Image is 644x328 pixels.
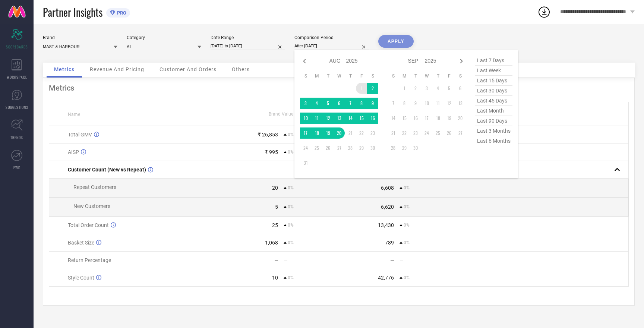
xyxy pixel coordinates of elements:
div: Previous month [300,57,309,66]
td: Tue Aug 19 2025 [322,127,334,139]
span: Revenue And Pricing [90,66,144,72]
td: Sat Sep 27 2025 [455,127,466,139]
div: 1,068 [265,240,278,246]
td: Wed Aug 13 2025 [334,113,345,124]
span: 0% [288,240,294,245]
td: Sun Aug 03 2025 [300,98,311,109]
div: — [284,258,338,263]
div: 789 [385,240,394,246]
td: Tue Aug 05 2025 [322,98,334,109]
div: 10 [272,275,278,281]
span: 0% [404,223,410,228]
span: 0% [404,275,410,280]
div: Metrics [49,83,629,92]
td: Wed Sep 10 2025 [421,98,432,109]
span: Partner Insights [43,4,102,20]
td: Mon Aug 18 2025 [311,127,322,139]
td: Sat Sep 20 2025 [455,113,466,124]
div: 20 [272,185,278,191]
div: 13,430 [378,222,394,228]
td: Mon Sep 22 2025 [399,127,410,139]
span: last 6 months [475,136,512,146]
div: — [274,257,278,263]
td: Sun Sep 14 2025 [388,113,399,124]
td: Mon Sep 08 2025 [399,98,410,109]
span: AISP [68,149,79,155]
th: Saturday [455,73,466,79]
span: Name [68,112,80,117]
div: Open download list [537,5,551,19]
td: Sat Aug 23 2025 [367,127,378,139]
div: ₹ 26,853 [258,132,278,138]
span: Metrics [54,66,75,72]
span: last 3 months [475,126,512,136]
td: Fri Aug 08 2025 [356,98,367,109]
td: Sun Aug 24 2025 [300,142,311,154]
span: 0% [288,132,294,137]
span: SUGGESTIONS [6,104,28,110]
td: Thu Sep 25 2025 [432,127,443,139]
td: Sat Aug 02 2025 [367,83,378,94]
span: Repeat Customers [73,184,116,190]
div: 6,608 [381,185,394,191]
td: Tue Aug 12 2025 [322,113,334,124]
td: Mon Aug 11 2025 [311,113,322,124]
span: 0% [288,149,294,155]
span: PRO [115,10,126,16]
td: Fri Aug 22 2025 [356,127,367,139]
div: 6,620 [381,204,394,210]
span: Customer Count (New vs Repeat) [68,167,146,173]
td: Thu Sep 04 2025 [432,83,443,94]
span: 0% [288,223,294,228]
td: Sat Aug 09 2025 [367,98,378,109]
td: Tue Sep 30 2025 [410,142,421,154]
td: Fri Aug 29 2025 [356,142,367,154]
input: Select comparison period [294,42,369,50]
span: 0% [288,204,294,209]
div: Category [127,35,201,40]
td: Wed Aug 27 2025 [334,142,345,154]
span: last 30 days [475,86,512,96]
div: 42,776 [378,275,394,281]
td: Sat Aug 30 2025 [367,142,378,154]
td: Fri Aug 01 2025 [356,83,367,94]
td: Tue Sep 09 2025 [410,98,421,109]
td: Sat Sep 06 2025 [455,83,466,94]
td: Wed Sep 17 2025 [421,113,432,124]
td: Sat Sep 13 2025 [455,98,466,109]
span: last 90 days [475,116,512,126]
td: Thu Sep 11 2025 [432,98,443,109]
span: SCORECARDS [6,44,28,50]
span: Total GMV [68,132,92,138]
th: Tuesday [410,73,421,79]
span: Others [232,66,250,72]
div: — [400,258,454,263]
th: Monday [311,73,322,79]
td: Mon Sep 29 2025 [399,142,410,154]
div: Brand [43,35,117,40]
input: Select date range [211,42,285,50]
td: Thu Aug 14 2025 [345,113,356,124]
td: Tue Aug 26 2025 [322,142,334,154]
td: Thu Aug 07 2025 [345,98,356,109]
td: Wed Sep 24 2025 [421,127,432,139]
td: Mon Sep 01 2025 [399,83,410,94]
span: Style Count [68,275,94,281]
th: Monday [399,73,410,79]
span: 0% [404,240,410,245]
td: Thu Aug 21 2025 [345,127,356,139]
span: Total Order Count [68,222,109,228]
td: Sun Aug 17 2025 [300,127,311,139]
th: Sunday [388,73,399,79]
td: Wed Aug 06 2025 [334,98,345,109]
td: Mon Aug 04 2025 [311,98,322,109]
th: Wednesday [421,73,432,79]
span: Customer And Orders [160,66,217,72]
td: Sun Aug 31 2025 [300,157,311,168]
div: 25 [272,222,278,228]
div: 5 [275,204,278,210]
div: Comparison Period [294,35,369,40]
th: Wednesday [334,73,345,79]
div: — [390,257,394,263]
td: Sun Sep 07 2025 [388,98,399,109]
